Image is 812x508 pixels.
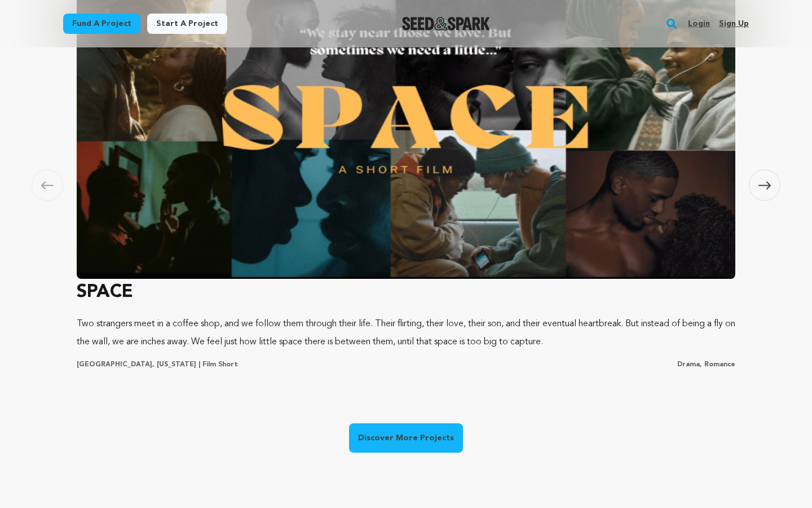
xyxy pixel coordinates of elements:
[349,423,463,453] a: Discover More Projects
[77,279,735,306] h3: SPACE
[677,360,735,369] p: Drama, Romance
[63,14,140,34] a: Fund a project
[688,15,710,33] a: Login
[719,15,749,33] a: Sign up
[402,17,491,30] a: Seed&Spark Homepage
[77,361,200,368] span: [GEOGRAPHIC_DATA], [US_STATE] |
[77,315,735,351] p: Two strangers meet in a coffee shop, and we follow them through their life. Their flirting, their...
[402,17,491,30] img: Seed&Spark Logo Dark Mode
[147,14,227,34] a: Start a project
[202,361,238,368] span: Film Short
